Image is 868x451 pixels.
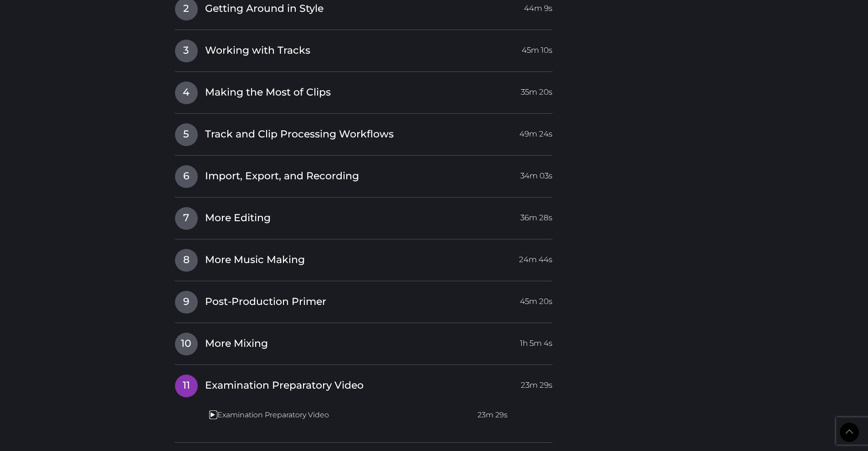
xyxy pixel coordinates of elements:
[205,86,331,100] span: Making the Most of Clips
[205,2,324,16] span: Getting Around in Style
[175,290,553,309] a: 9Post-Production Primer45m 20s
[840,423,859,442] a: Back to Top
[175,207,198,230] span: 7
[175,207,553,226] a: 7More Editing36m 28s
[520,291,552,307] span: 45m 20s
[205,253,305,267] span: More Music Making
[205,44,310,58] span: Working with Tracks
[205,337,268,351] span: More Mixing
[175,123,553,142] a: 5Track and Clip Processing Workflows49m 24s
[205,211,271,225] span: More Editing
[175,374,553,393] a: 11Examination Preparatory Video23m 29s
[175,333,198,355] span: 10
[175,40,198,62] span: 3
[205,406,474,424] td: Examination Preparatory Video
[175,81,553,100] a: 4Making the Most of Clips35m 20s
[520,165,552,182] span: 34m 03s
[175,249,198,272] span: 8
[175,248,553,268] a: 8More Music Making24m 44s
[205,127,394,142] span: Track and Clip Processing Workflows
[175,375,198,397] span: 11
[175,165,553,184] a: 6Import, Export, and Recording34m 03s
[175,81,198,104] span: 4
[205,295,326,309] span: Post-Production Primer
[175,332,553,351] a: 10More Mixing1h 5m 4s
[522,40,552,56] span: 45m 10s
[205,169,359,183] span: Import, Export, and Recording
[175,165,198,188] span: 6
[175,291,198,314] span: 9
[175,123,198,146] span: 5
[175,39,553,58] a: 3Working with Tracks45m 10s
[520,207,552,223] span: 36m 28s
[521,81,552,98] span: 35m 20s
[520,333,552,349] span: 1h 5m 4s
[519,249,552,265] span: 24m 44s
[474,406,553,424] td: 23m 29s
[519,123,552,140] span: 49m 24s
[521,375,552,391] span: 23m 29s
[205,379,364,393] span: Examination Preparatory Video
